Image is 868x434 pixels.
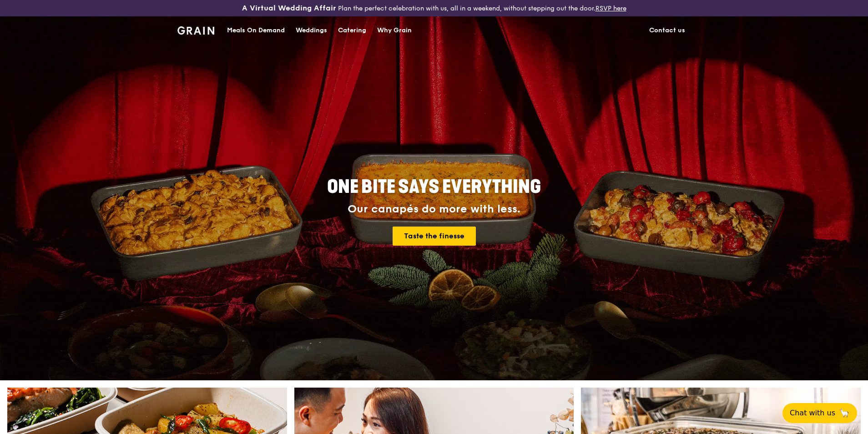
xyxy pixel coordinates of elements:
[372,17,417,44] a: Why Grain
[270,203,598,216] div: Our canapés do more with less.
[290,17,333,44] a: Weddings
[782,403,857,423] button: Chat with us🦙
[242,4,336,13] h3: A Virtual Wedding Affair
[333,17,372,44] a: Catering
[393,227,476,246] a: Taste the finesse
[327,176,541,198] span: ONE BITE SAYS EVERYTHING
[172,4,696,13] div: Plan the perfect celebration with us, all in a weekend, without stepping out the door.
[177,26,214,35] img: Grain
[839,408,850,419] span: 🦙
[644,17,691,44] a: Contact us
[296,17,327,44] div: Weddings
[177,16,214,43] a: GrainGrain
[790,408,835,419] span: Chat with us
[595,5,626,12] a: RSVP here
[377,17,412,44] div: Why Grain
[338,17,366,44] div: Catering
[227,17,285,44] div: Meals On Demand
